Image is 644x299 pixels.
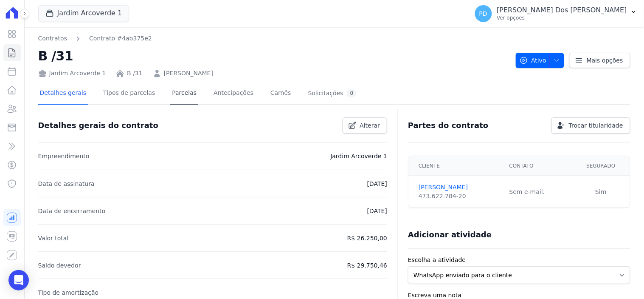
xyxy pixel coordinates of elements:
p: Data de assinatura [38,179,95,189]
h2: B /31 [38,46,509,65]
p: Saldo devedor [38,260,81,271]
div: Open Intercom Messenger [8,270,29,290]
a: Contrato #4ab375e2 [89,34,152,43]
button: Ativo [516,53,565,68]
p: Empreendimento [38,151,90,161]
p: Jardim Arcoverde 1 [331,151,388,161]
a: [PERSON_NAME] [419,183,499,192]
a: Alterar [343,117,388,134]
p: R$ 29.750,46 [347,260,387,271]
a: Solicitações0 [307,83,359,105]
span: Ativo [520,53,547,68]
p: Ver opções [497,14,627,21]
div: 0 [347,89,357,97]
p: R$ 26.250,00 [347,233,387,243]
span: Trocar titularidade [569,121,623,130]
button: PD [PERSON_NAME] Dos [PERSON_NAME] Ver opções [468,2,644,26]
p: [PERSON_NAME] Dos [PERSON_NAME] [497,6,627,14]
span: Alterar [360,121,380,130]
a: Detalhes gerais [38,83,88,105]
span: Mais opções [587,56,623,65]
a: Mais opções [569,53,630,68]
label: Escolha a atividade [408,256,630,265]
h3: Detalhes gerais do contrato [38,120,158,131]
div: Solicitações [308,89,357,97]
td: Sim [572,176,630,208]
p: Valor total [38,233,69,243]
a: B /31 [127,69,143,78]
h3: Adicionar atividade [408,230,492,240]
td: Sem e-mail. [504,176,572,208]
th: Segurado [572,156,630,176]
span: PD [479,11,487,17]
div: 473.622.784-20 [419,192,499,201]
p: [DATE] [367,206,387,216]
p: Tipo de amortização [38,288,99,298]
a: Tipos de parcelas [101,83,157,105]
div: Jardim Arcoverde 1 [38,69,106,78]
a: Parcelas [170,83,198,105]
th: Contato [504,156,572,176]
a: Carnês [269,83,293,105]
a: Trocar titularidade [551,117,630,134]
p: [DATE] [367,179,387,189]
a: [PERSON_NAME] [164,69,213,78]
h3: Partes do contrato [408,120,489,131]
p: Data de encerramento [38,206,106,216]
nav: Breadcrumb [38,34,152,43]
a: Antecipações [212,83,255,105]
a: Contratos [38,34,67,43]
button: Jardim Arcoverde 1 [38,5,129,21]
nav: Breadcrumb [38,34,509,43]
th: Cliente [408,156,504,176]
